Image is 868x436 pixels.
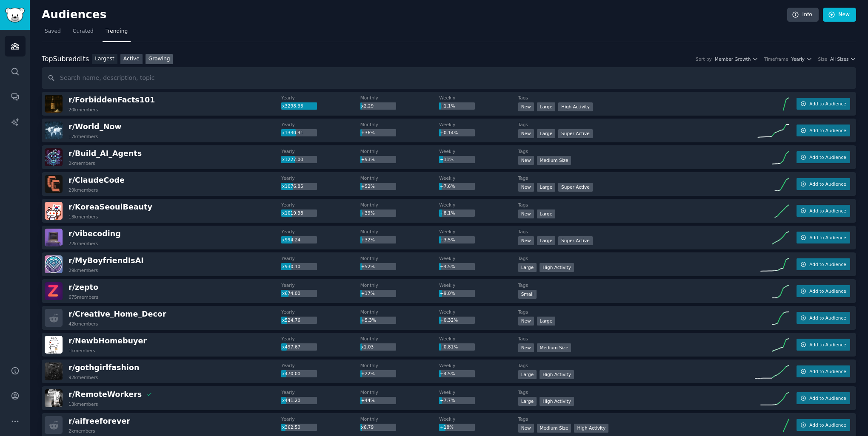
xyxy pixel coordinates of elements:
div: Large [537,129,556,138]
span: +39% [361,210,375,215]
span: r/ RemoteWorkers [69,390,142,399]
span: +1.1% [440,103,455,108]
span: r/ Build_AI_Agents [69,149,142,158]
div: 13k members [69,214,98,220]
span: x1.03 [361,344,374,349]
div: New [518,424,534,433]
dt: Yearly [281,229,360,235]
div: Large [537,210,556,218]
div: 20k members [69,107,98,113]
button: Yearly [791,56,812,62]
dt: Monthly [360,95,439,101]
dt: Weekly [439,175,518,181]
button: Add to Audience [797,312,850,324]
div: Timeframe [764,56,788,62]
dt: Monthly [360,148,439,154]
div: Large [518,370,537,379]
div: Medium Size [537,424,571,433]
a: Growing [146,54,173,65]
div: High Activity [540,263,574,272]
span: r/ ForbiddenFacts101 [69,96,155,104]
span: x441.20 [282,398,300,403]
div: New [518,343,534,352]
span: Add to Audience [809,154,846,160]
div: Large [518,397,537,406]
span: x674.00 [282,291,300,296]
span: Add to Audience [809,315,846,321]
span: +22% [361,371,375,376]
span: x470.00 [282,371,300,376]
dt: Monthly [360,122,439,127]
span: x930.10 [282,264,300,269]
span: x1227.00 [282,157,303,162]
span: +52% [361,184,375,189]
dt: Weekly [439,389,518,395]
dt: Weekly [439,255,518,261]
span: All Sizes [830,56,848,62]
div: 29k members [69,267,98,273]
img: RemoteWorkers [45,389,63,407]
dt: Yearly [281,95,360,101]
span: +3.5% [440,237,455,242]
span: Add to Audience [809,422,846,428]
span: x1330.31 [282,130,303,135]
span: +7.7% [440,398,455,403]
button: Add to Audience [797,365,850,377]
img: NewbHomebuyer [45,336,63,354]
span: Saved [45,28,61,35]
span: +0.81% [440,344,458,349]
dt: Weekly [439,95,518,101]
span: r/ gothgirlfashion [69,363,139,372]
dt: Yearly [281,122,360,127]
dt: Weekly [439,229,518,235]
span: +5.3% [361,317,376,323]
span: Add to Audience [809,395,846,401]
a: Largest [92,54,117,65]
div: High Activity [558,102,593,111]
div: New [518,183,534,192]
dt: Weekly [439,416,518,422]
dt: Yearly [281,202,360,208]
dt: Weekly [439,202,518,208]
dt: Yearly [281,175,360,181]
div: Large [518,263,537,272]
span: Add to Audience [809,342,846,348]
div: New [518,236,534,245]
div: High Activity [574,424,608,433]
img: GummySearch logo [5,8,25,23]
dt: Yearly [281,255,360,261]
span: r/ ClaudeCode [69,176,125,184]
div: Super Active [558,183,593,192]
div: Large [537,183,556,192]
button: Add to Audience [797,285,850,297]
div: New [518,102,534,111]
div: Large [537,236,556,245]
dt: Monthly [360,336,439,342]
dt: Weekly [439,309,518,315]
div: Top Subreddits [42,54,89,65]
span: Member Growth [715,56,751,62]
div: 72k members [69,241,98,246]
div: Small [518,290,537,299]
span: r/ vibecoding [69,229,121,238]
span: +7.6% [440,184,455,189]
input: Search name, description, topic [42,67,856,89]
img: zepto [45,282,63,300]
span: x362.50 [282,425,300,430]
button: Add to Audience [797,258,850,270]
span: Add to Audience [809,101,846,107]
img: MyBoyfriendIsAI [45,255,63,273]
button: Add to Audience [797,125,850,136]
div: Large [537,102,556,111]
span: Add to Audience [809,208,846,214]
dt: Tags [518,175,755,181]
div: Size [818,56,828,62]
button: All Sizes [830,56,856,62]
span: Add to Audience [809,288,846,294]
dt: Yearly [281,416,360,422]
a: Saved [42,25,64,42]
div: 13k members [69,401,98,407]
span: +52% [361,264,375,269]
dt: Weekly [439,362,518,368]
dt: Yearly [281,148,360,154]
